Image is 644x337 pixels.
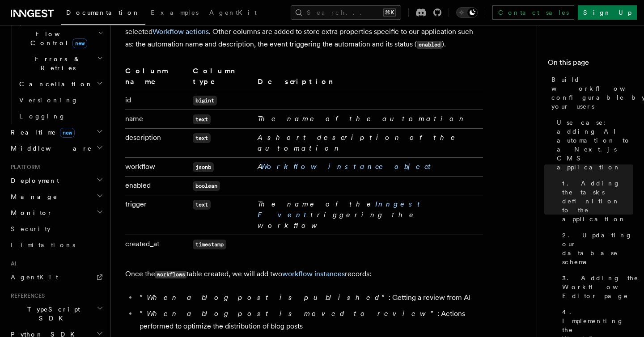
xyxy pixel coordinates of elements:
[7,237,105,253] a: Limitations
[209,9,257,16] span: AgentKit
[16,76,105,92] button: Cancellation
[7,176,59,185] span: Deployment
[7,292,45,299] span: References
[282,270,345,278] a: workflow instances
[578,5,637,20] a: Sign Up
[11,274,58,281] span: AgentKit
[562,231,633,266] span: 2. Updating our database schema
[16,108,105,124] a: Logging
[16,55,97,72] span: Errors & Retries
[559,227,633,270] a: 2. Updating our database schema
[16,26,105,51] button: Flow Controlnew
[7,208,53,217] span: Monitor
[11,241,75,249] span: Limitations
[16,92,105,108] a: Versioning
[559,175,633,227] a: 1. Adding the tasks definition to the application
[7,128,75,137] span: Realtime
[417,41,442,49] code: enabled
[66,9,140,16] span: Documentation
[7,221,105,237] a: Security
[7,124,105,140] button: Realtimenew
[456,7,478,18] button: Toggle dark mode
[61,3,145,25] a: Documentation
[193,200,211,210] code: text
[16,29,98,47] span: Flow Control
[155,271,186,278] code: workflows
[145,3,204,24] a: Examples
[125,110,189,129] td: name
[153,27,209,36] a: Workflow actions
[492,5,574,20] a: Contact sales
[125,91,189,110] td: id
[7,192,58,201] span: Manage
[189,65,254,91] th: Column type
[7,144,92,153] span: Middleware
[125,235,189,254] td: created_at
[19,113,66,120] span: Logging
[11,225,51,232] span: Security
[193,240,226,249] code: timestamp
[557,118,633,172] span: Use case: adding AI automation to a Next.js CMS application
[72,38,87,48] span: new
[258,114,467,123] em: The name of the automation
[7,260,17,267] span: AI
[16,80,93,88] span: Cancellation
[7,305,97,323] span: TypeScript SDK
[261,162,435,171] a: Workflow instance object
[16,51,105,76] button: Errors & Retries
[258,133,459,152] em: A short description of the automation
[193,133,211,143] code: text
[140,293,389,302] em: "When a blog post is published"
[204,3,262,24] a: AgentKit
[125,65,189,91] th: Colunm name
[193,162,214,172] code: jsonb
[125,268,483,281] p: Once the table created, we will add two records:
[193,114,211,124] code: text
[125,158,189,177] td: workflow
[193,96,217,105] code: bigint
[548,72,633,114] a: Build workflows configurable by your users
[559,270,633,304] a: 3. Adding the Workflow Editor page
[7,140,105,156] button: Middleware
[151,9,199,16] span: Examples
[562,179,633,223] span: 1. Adding the tasks definition to the application
[7,205,105,221] button: Monitor
[7,269,105,285] a: AgentKit
[548,57,633,72] h4: On this page
[137,308,483,333] li: : Actions performed to optimize the distribution of blog posts
[125,177,189,195] td: enabled
[125,129,189,158] td: description
[7,301,105,326] button: TypeScript SDK
[562,274,640,300] span: 3. Adding the Workflow Editor page
[19,97,78,104] span: Versioning
[125,195,189,235] td: trigger
[254,65,483,91] th: Description
[193,181,220,191] code: boolean
[60,128,75,138] span: new
[258,200,424,230] em: The name of the triggering the workflow
[7,164,40,171] span: Platform
[553,114,633,175] a: Use case: adding AI automation to a Next.js CMS application
[125,13,483,51] p: The tables stores the containing how the user ordered the different selected . Other columns are ...
[7,173,105,189] button: Deployment
[137,291,483,304] li: : Getting a review from AI
[291,5,401,20] button: Search...⌘K
[7,189,105,205] button: Manage
[258,162,435,171] em: A
[383,8,396,17] kbd: ⌘K
[140,309,437,318] em: "When a blog post is moved to review"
